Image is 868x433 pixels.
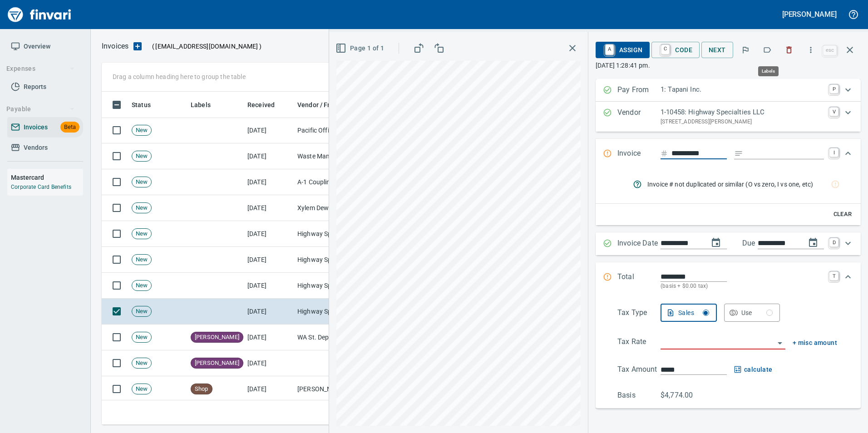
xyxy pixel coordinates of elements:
span: Vendor / From [297,99,339,110]
div: Expand [596,139,861,169]
td: [DATE] [244,299,294,325]
a: Overview [7,36,83,57]
div: Expand [596,102,861,132]
a: Reports [7,77,83,97]
td: A-1 Coupling (1-30504) [294,169,385,195]
button: + misc amount [793,337,837,349]
span: Next [709,44,726,56]
button: change date [705,232,727,254]
p: Invoice [617,148,661,160]
button: Payable [3,101,79,118]
td: Highway Specialties LLC (1-10458) [294,299,385,325]
span: Close invoice [821,39,861,61]
span: Expenses [6,63,75,74]
p: Drag a column heading here to group the table [113,72,246,81]
span: [PERSON_NAME] [191,333,243,342]
td: [DATE] [244,376,294,402]
td: [DATE] [244,221,294,247]
td: WA St. Dept Of Transportation (1-11081) [294,325,385,350]
button: calculate [734,364,773,375]
img: Finvari [5,4,74,25]
span: Labels [191,99,222,110]
p: Invoices [102,41,128,52]
span: Invoice # not duplicated or similar (O vs zero, I vs one, etc) [647,180,832,189]
span: Received [247,99,286,110]
td: [DATE] [244,273,294,299]
button: More [801,40,821,60]
button: [PERSON_NAME] [780,7,839,21]
td: Highway Specialties LLC (1-10458) [294,247,385,273]
span: New [132,152,151,161]
nav: rules from agents [626,172,853,196]
span: Labels [191,99,211,110]
span: New [132,359,151,368]
button: Next [701,42,733,59]
span: Received [247,99,275,110]
p: Total [617,271,661,291]
span: [EMAIL_ADDRESS][DOMAIN_NAME] [154,42,259,51]
td: [DATE] [244,169,294,195]
p: Pay From [617,84,661,96]
span: New [132,333,151,342]
span: Code [659,42,692,58]
span: New [132,281,151,290]
span: Shop [191,385,212,394]
p: Tax Amount [617,364,661,375]
span: Beta [60,122,79,133]
div: Expand [596,262,861,300]
nav: breadcrumb [102,41,128,52]
p: Tax Rate [617,336,661,349]
span: Status [132,99,163,110]
span: New [132,385,151,394]
p: Tax Type [617,307,661,322]
div: Expand [596,169,861,225]
a: InvoicesBeta [7,117,83,138]
span: Vendor / From [297,99,351,110]
p: Due [742,238,785,249]
span: New [132,126,151,135]
button: Use [724,304,780,322]
h6: Mastercard [11,172,83,182]
p: 1: Tapani Inc. [661,84,824,95]
a: Vendors [7,138,83,158]
td: Highway Specialties LLC (1-10458) [294,221,385,247]
p: Basis [617,390,661,401]
button: Clear [828,207,857,221]
span: Invoices [24,122,48,133]
td: Xylem Dewatering Solutions Inc (1-11136) [294,195,385,221]
span: New [132,230,151,238]
a: C [661,44,670,54]
span: Page 1 of 1 [337,43,384,54]
div: Sales [678,307,709,319]
button: CCode [651,42,700,58]
p: ( ) [147,42,261,51]
button: Sales [661,304,717,322]
span: Reports [24,81,46,93]
p: $4,774.00 [661,390,704,401]
span: Status [132,99,151,110]
p: Invoice Date [617,238,661,250]
button: change due date [802,232,824,254]
td: [DATE] [244,247,294,273]
a: I [829,148,838,157]
button: Page 1 of 1 [334,40,388,57]
span: [PERSON_NAME] [191,359,243,368]
p: [STREET_ADDRESS][PERSON_NAME] [661,118,824,127]
span: New [132,307,151,316]
p: (basis + $0.00 tax) [661,282,824,291]
td: [DATE] [244,118,294,143]
button: Discard [779,40,799,60]
td: Highway Specialties LLC (1-10458) [294,273,385,299]
a: P [829,84,838,93]
svg: Invoice number [661,148,668,159]
a: esc [823,45,837,55]
button: Upload an Invoice [128,41,147,52]
td: [DATE] [244,325,294,350]
svg: Invoice description [734,149,743,158]
span: Overview [24,41,50,52]
p: [DATE] 1:28:41 pm. [596,61,861,70]
p: 1-10458: Highway Specialties LLC [661,107,824,118]
td: [DATE] [244,143,294,169]
p: Vendor [617,107,661,126]
td: Pacific Office Automation (1-24021) [294,118,385,143]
